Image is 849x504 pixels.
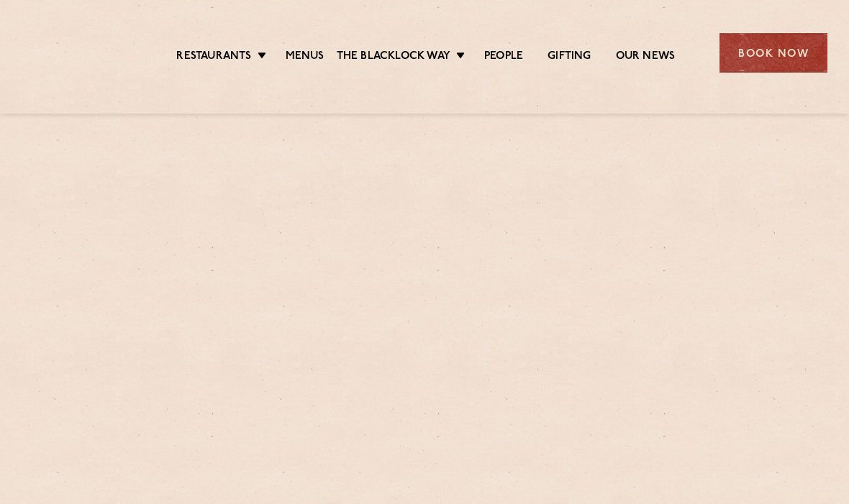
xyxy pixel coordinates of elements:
[719,33,827,73] div: Book Now
[484,50,523,64] a: People
[176,50,251,64] a: Restaurants
[616,50,676,64] a: Our News
[548,50,591,64] a: Gifting
[337,50,450,64] a: The Blacklock Way
[286,50,324,64] a: Menus
[22,14,140,92] img: svg%3E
